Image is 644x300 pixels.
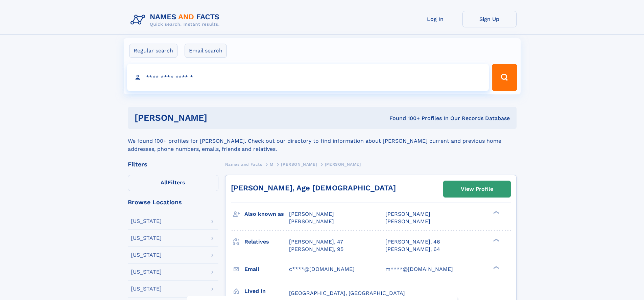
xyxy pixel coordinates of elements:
[131,252,162,258] div: [US_STATE]
[281,162,317,167] span: [PERSON_NAME]
[131,269,162,275] div: [US_STATE]
[289,246,343,253] a: [PERSON_NAME], 95
[281,160,317,168] a: [PERSON_NAME]
[129,44,177,58] label: Regular search
[289,218,334,225] span: [PERSON_NAME]
[231,184,396,192] a: [PERSON_NAME], Age [DEMOGRAPHIC_DATA]
[244,285,289,297] h3: Lived in
[128,175,218,191] label: Filters
[128,161,218,167] div: Filters
[128,199,218,205] div: Browse Locations
[289,211,334,217] span: [PERSON_NAME]
[492,238,500,242] div: ❯
[161,179,168,186] span: All
[131,218,162,224] div: [US_STATE]
[385,211,430,217] span: [PERSON_NAME]
[492,210,500,215] div: ❯
[225,160,262,168] a: Names and Facts
[325,162,361,167] span: [PERSON_NAME]
[128,11,225,29] img: Logo Names and Facts
[298,115,510,122] div: Found 100+ Profiles In Our Records Database
[385,246,440,253] a: [PERSON_NAME], 64
[408,11,462,27] a: Log In
[128,129,517,153] div: We found 100+ profiles for [PERSON_NAME]. Check out our directory to find information about [PERS...
[135,114,299,122] h1: [PERSON_NAME]
[244,236,289,248] h3: Relatives
[270,162,273,167] span: M
[127,64,489,91] input: search input
[385,238,440,246] a: [PERSON_NAME], 46
[289,238,343,246] a: [PERSON_NAME], 47
[289,290,405,296] span: [GEOGRAPHIC_DATA], [GEOGRAPHIC_DATA]
[131,235,162,241] div: [US_STATE]
[270,160,273,168] a: M
[461,181,493,197] div: View Profile
[185,44,227,58] label: Email search
[492,64,517,91] button: Search Button
[131,286,162,292] div: [US_STATE]
[244,208,289,220] h3: Also known as
[244,263,289,275] h3: Email
[492,265,500,270] div: ❯
[385,218,430,225] span: [PERSON_NAME]
[462,11,517,27] a: Sign Up
[444,181,510,197] a: View Profile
